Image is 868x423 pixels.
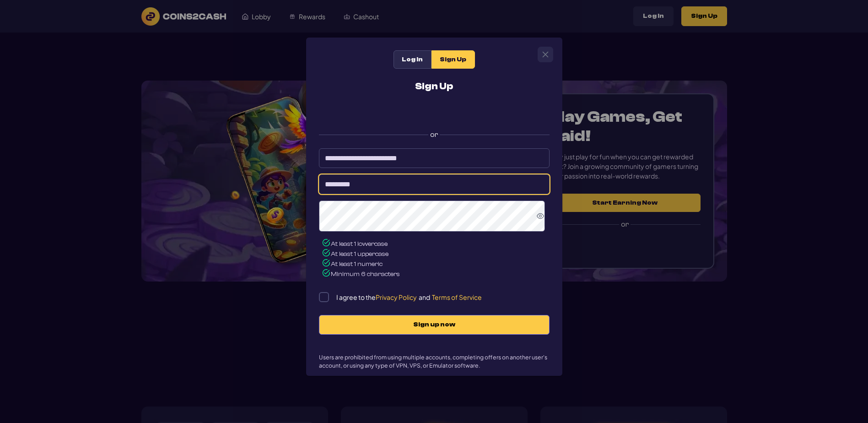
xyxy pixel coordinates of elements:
span: Privacy Policy [376,293,417,301]
button: Sign up now [319,315,550,335]
p: I agree to the and [336,293,482,301]
div: Sign Up [431,50,475,69]
svg: Show Password [537,212,544,220]
span: Sign up now [329,321,540,329]
h2: Sign Up [415,81,453,91]
p: Users are prohibited from using multiple accounts, completing offers on another user's account, o... [319,353,550,370]
span: Log In [402,56,423,64]
label: or [319,122,550,142]
li: Minimum 6 characters [323,269,550,279]
li: At least 1 lowercase [323,239,550,249]
span: Sign Up [440,56,466,64]
li: At least 1 uppercase [323,249,550,259]
span: Terms of Service [432,293,482,301]
iframe: Sign in with Google Button [338,103,530,123]
button: Close [538,47,553,62]
li: At least 1 numeric [323,259,550,269]
div: Log In [394,50,431,69]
